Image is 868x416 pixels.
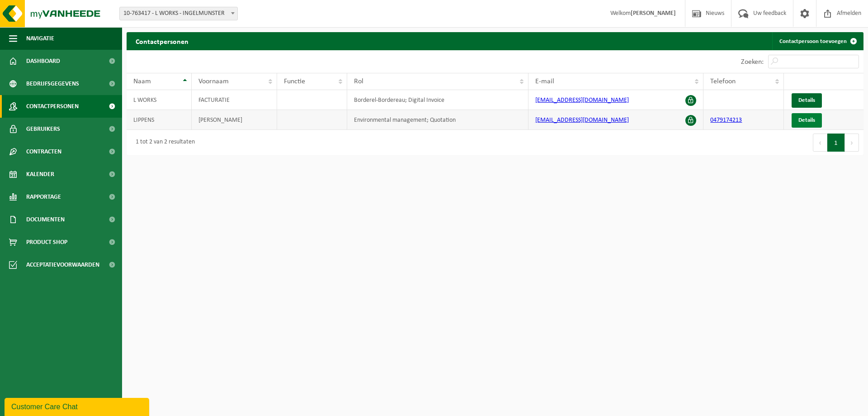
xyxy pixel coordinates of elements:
span: Dashboard [26,50,60,72]
td: [PERSON_NAME] [192,110,277,130]
span: Contracten [26,140,61,163]
span: E-mail [535,78,554,85]
span: Rapportage [26,186,61,208]
a: 0479174213 [710,117,742,124]
td: LIPPENS [127,110,192,130]
a: [EMAIL_ADDRESS][DOMAIN_NAME] [535,97,629,104]
span: Bedrijfsgegevens [26,72,79,95]
button: Next [845,134,859,152]
span: 10-763417 - L WORKS - INGELMUNSTER [119,7,238,20]
a: Contactpersoon toevoegen [772,32,863,50]
span: Contactpersonen [26,95,79,118]
h2: Contactpersonen [127,32,198,50]
div: 1 tot 2 van 2 resultaten [131,134,195,151]
span: 10-763417 - L WORKS - INGELMUNSTER [120,7,237,20]
span: Acceptatievoorwaarden [26,253,99,276]
td: Environmental management; Quotation [347,110,528,130]
span: Naam [133,78,151,85]
td: Borderel-Bordereau; Digital Invoice [347,90,528,110]
span: Telefoon [710,78,736,85]
span: Rol [354,78,363,85]
span: Details [798,117,815,123]
a: [EMAIL_ADDRESS][DOMAIN_NAME] [535,117,629,124]
strong: [PERSON_NAME] [631,10,676,17]
a: Details [792,113,822,128]
button: 1 [827,134,845,152]
span: Kalender [26,163,54,186]
span: Functie [284,78,305,85]
label: Zoeken: [741,58,764,66]
span: Gebruikers [26,118,60,140]
span: Product Shop [26,231,67,253]
span: Navigatie [26,27,54,50]
span: Details [798,97,815,103]
span: Documenten [26,208,65,231]
td: FACTURATIE [192,90,277,110]
button: Previous [813,134,827,152]
iframe: chat widget [5,396,151,416]
td: L WORKS [127,90,192,110]
a: Details [792,93,822,108]
span: Voornaam [198,78,229,85]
